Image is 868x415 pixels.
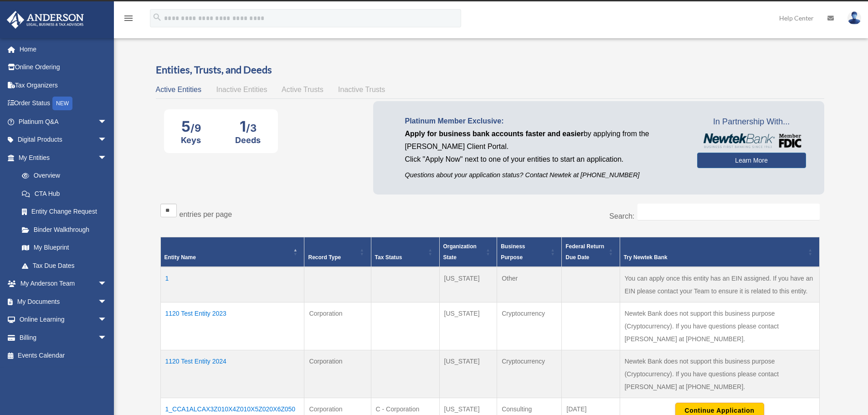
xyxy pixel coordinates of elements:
[497,350,562,398] td: Cryptocurrency
[562,237,620,267] th: Federal Return Due Date: Activate to sort
[375,254,402,261] span: Tax Status
[123,13,134,24] i: menu
[702,133,801,148] img: NewtekBankLogoSM.png
[156,86,201,93] span: Active Entities
[13,184,116,203] a: CTA Hub
[13,220,116,239] a: Binder Walkthrough
[98,149,116,167] span: arrow_drop_down
[443,243,477,261] span: Organization State
[439,237,497,267] th: Organization State: Activate to sort
[405,169,683,181] p: Questions about your application status? Contact Newtek at [PHONE_NUMBER]
[156,63,824,77] h3: Entities, Trusts, and Deeds
[371,237,439,267] th: Tax Status: Activate to sort
[6,40,121,58] a: Home
[160,267,304,302] td: 1
[860,1,866,7] div: close
[152,12,162,22] i: search
[98,113,116,131] span: arrow_drop_down
[6,347,121,365] a: Events Calendar
[160,302,304,350] td: 1120 Test Entity 2023
[4,11,87,29] img: Anderson Advisors Platinum Portal
[6,275,121,293] a: My Anderson Teamarrow_drop_down
[98,328,116,347] span: arrow_drop_down
[98,292,116,311] span: arrow_drop_down
[697,153,806,168] a: Learn More
[6,58,121,77] a: Online Ordering
[308,254,341,261] span: Record Type
[497,237,562,267] th: Business Purpose: Activate to sort
[190,122,201,134] span: /9
[338,86,385,93] span: Inactive Trusts
[98,311,116,329] span: arrow_drop_down
[497,267,562,302] td: Other
[439,350,497,398] td: [US_STATE]
[13,203,116,221] a: Entity Change Request
[620,267,819,302] td: You can apply once this entity has an EIN assigned. If you have an EIN please contact your Team t...
[98,275,116,293] span: arrow_drop_down
[235,135,261,145] div: Deeds
[123,16,134,24] a: menu
[620,350,819,398] td: Newtek Bank does not support this business purpose (Cryptocurrency). If you have questions please...
[405,115,683,128] p: Platinum Member Exclusive:
[304,302,371,350] td: Corporation
[180,210,232,218] label: entries per page
[304,237,371,267] th: Record Type: Activate to sort
[181,118,201,135] div: 5
[160,350,304,398] td: 1120 Test Entity 2024
[405,130,584,138] span: Apply for business bank accounts faster and easier
[405,128,683,153] p: by applying from the [PERSON_NAME] Client Portal.
[181,135,201,145] div: Keys
[6,328,121,347] a: Billingarrow_drop_down
[439,302,497,350] td: [US_STATE]
[13,239,116,257] a: My Blueprint
[235,118,261,135] div: 1
[501,243,525,261] span: Business Purpose
[216,86,267,93] span: Inactive Entities
[565,243,604,261] span: Federal Return Due Date
[6,113,121,131] a: Platinum Q&Aarrow_drop_down
[246,122,257,134] span: /3
[6,94,121,113] a: Order StatusNEW
[160,237,304,267] th: Entity Name: Activate to invert sorting
[98,131,116,149] span: arrow_drop_down
[439,267,497,302] td: [US_STATE]
[13,256,116,275] a: Tax Due Dates
[847,11,861,25] img: User Pic
[624,252,806,263] div: Try Newtek Bank
[6,311,121,329] a: Online Learningarrow_drop_down
[6,292,121,311] a: My Documentsarrow_drop_down
[164,254,196,261] span: Entity Name
[6,131,121,149] a: Digital Productsarrow_drop_down
[6,149,116,167] a: My Entitiesarrow_drop_down
[697,115,806,129] span: In Partnership With...
[282,86,324,93] span: Active Trusts
[497,302,562,350] td: Cryptocurrency
[609,212,634,220] label: Search:
[52,97,72,110] div: NEW
[304,350,371,398] td: Corporation
[6,76,121,94] a: Tax Organizers
[13,167,112,185] a: Overview
[405,153,683,166] p: Click "Apply Now" next to one of your entities to start an application.
[620,237,819,267] th: Try Newtek Bank : Activate to sort
[620,302,819,350] td: Newtek Bank does not support this business purpose (Cryptocurrency). If you have questions please...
